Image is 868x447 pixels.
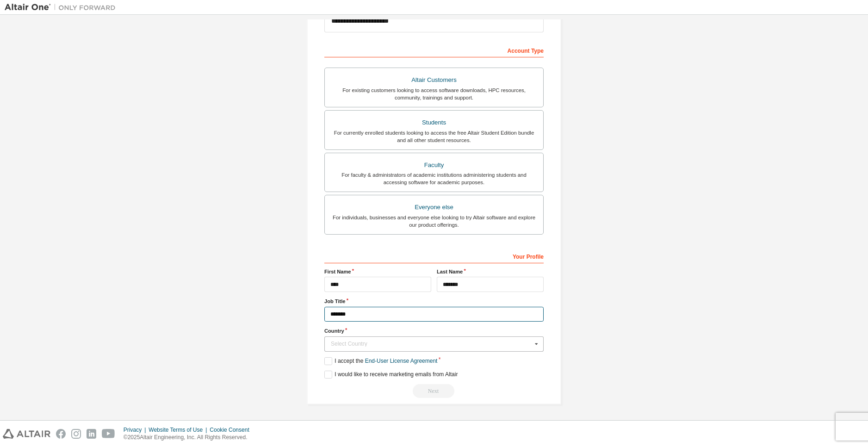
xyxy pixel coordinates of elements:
[324,298,544,305] label: Job Title
[331,341,532,347] div: Select Country
[324,384,544,398] div: Read and acccept EULA to continue
[330,116,538,129] div: Students
[324,327,544,335] label: Country
[149,426,210,434] div: Website Terms of Use
[330,74,538,87] div: Altair Customers
[324,43,544,57] div: Account Type
[330,87,538,101] div: For existing customers looking to access software downloads, HPC resources, community, trainings ...
[5,3,120,12] img: Altair One
[330,214,538,229] div: For individuals, businesses and everyone else looking to try Altair software and explore our prod...
[365,358,438,364] a: End-User License Agreement
[324,357,437,365] label: I accept the
[330,159,538,172] div: Faculty
[124,434,255,441] p: © 2025 Altair Engineering, Inc. All Rights Reserved.
[210,426,254,434] div: Cookie Consent
[437,268,544,275] label: Last Name
[324,371,458,379] label: I would like to receive marketing emails from Altair
[87,429,96,439] img: linkedin.svg
[324,268,431,275] label: First Name
[330,129,538,144] div: For currently enrolled students looking to access the free Altair Student Edition bundle and all ...
[102,429,115,439] img: youtube.svg
[330,201,538,214] div: Everyone else
[324,248,544,263] div: Your Profile
[124,426,149,434] div: Privacy
[3,429,50,439] img: altair_logo.svg
[71,429,81,439] img: instagram.svg
[56,429,66,439] img: facebook.svg
[330,171,538,186] div: For faculty & administrators of academic institutions administering students and accessing softwa...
